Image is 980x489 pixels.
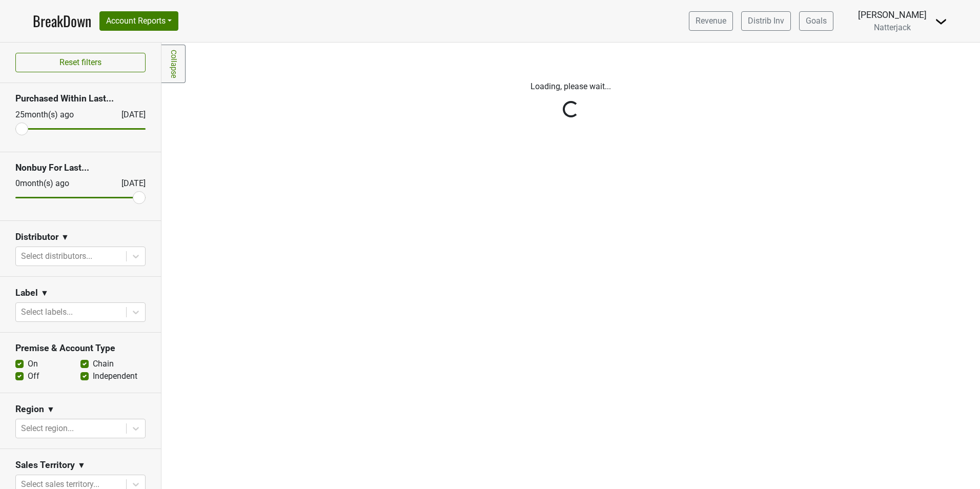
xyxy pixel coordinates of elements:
[858,8,927,22] div: [PERSON_NAME]
[741,11,791,31] a: Distrib Inv
[287,80,855,93] p: Loading, please wait...
[161,45,186,83] a: Collapse
[33,10,91,32] a: BreakDown
[874,23,911,32] span: Natterjack
[689,11,733,31] a: Revenue
[935,15,947,28] img: Dropdown Menu
[799,11,833,31] a: Goals
[99,11,178,31] button: Account Reports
